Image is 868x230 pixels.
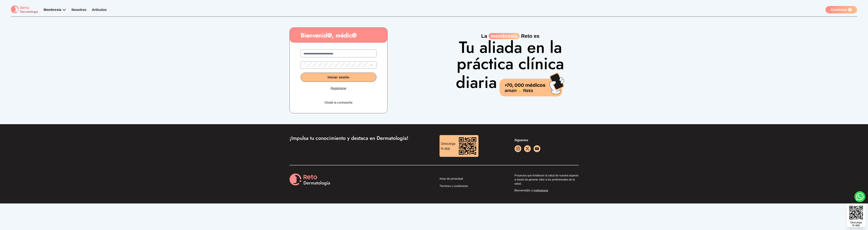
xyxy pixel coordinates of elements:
h3: ¡Impulsa tu conocimiento y destaca en Dermatología! [290,135,429,141]
a: whatsapp button [854,191,865,202]
span: Iniciar sesión [328,75,349,79]
img: Reto Derma logo [290,174,330,186]
a: instagram button [515,145,521,152]
div: Membresía [44,7,66,12]
a: Olvidé la contraseña [324,100,352,105]
div: Descarga la app [440,140,457,152]
a: Aviso de privacidad [440,177,504,182]
p: Bienvenid@s a [515,188,579,193]
div: Descarga la app [850,221,862,227]
a: Comienza [825,6,857,13]
a: facebook button [524,145,531,152]
img: logo Reto dermatología [11,5,38,14]
p: Proyectos que fortalecen la salud de nuestra especie a través de generar valor a los profesionale... [515,174,579,186]
a: mellowtopía [534,189,548,192]
a: Registrarse [331,86,346,91]
img: download reto dermatología qr [457,135,478,157]
a: Artículos [92,8,107,12]
a: Términos y condiciones [440,184,504,189]
button: Iniciar sesión [301,73,376,82]
a: Nosotros [72,8,87,12]
h1: Bienvenid@, médic@ [290,32,387,39]
span: membresía [489,33,520,39]
p: Síguenos [515,138,579,143]
a: youtube icon [534,145,540,152]
p: La Reto es [453,33,568,39]
h1: Tu aliada en la práctica clínica diaria [453,39,568,96]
